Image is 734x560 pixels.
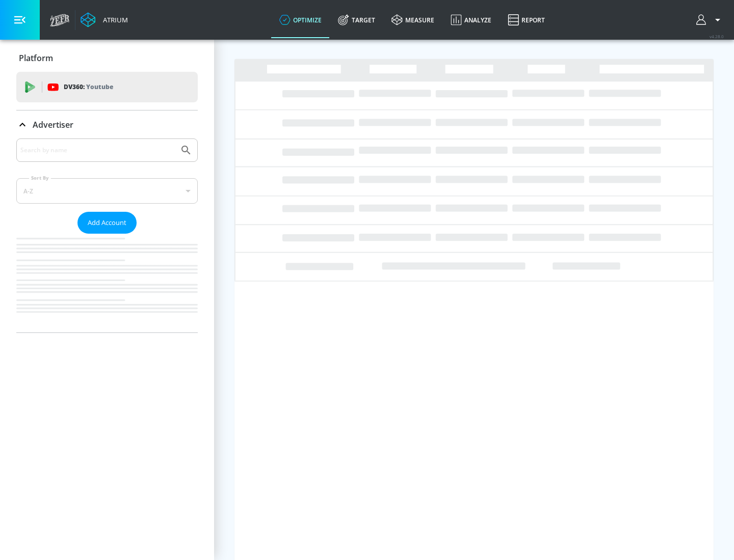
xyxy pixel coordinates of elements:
div: Atrium [99,15,128,24]
span: Add Account [88,217,126,229]
a: measure [383,2,442,38]
div: Advertiser [16,138,198,332]
div: A-Z [16,178,198,204]
div: DV360: Youtube [16,72,198,102]
input: Search by name [20,144,175,157]
label: Sort By [29,175,51,181]
p: Youtube [86,81,113,92]
a: Report [500,2,553,38]
span: v 4.28.0 [710,34,724,39]
a: Atrium [81,12,128,27]
a: optimize [271,2,330,38]
a: Analyze [442,2,500,38]
div: Advertiser [16,110,198,139]
p: DV360: [64,81,113,93]
nav: list of Advertiser [16,234,198,332]
button: Add Account [77,212,137,234]
a: Target [330,2,383,38]
div: Platform [16,44,198,72]
p: Platform [19,52,53,64]
p: Advertiser [33,119,73,130]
